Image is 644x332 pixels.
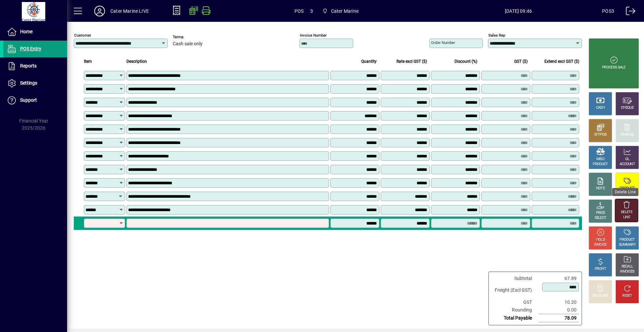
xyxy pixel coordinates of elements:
span: Item [84,58,92,65]
span: Cater Marine [320,5,361,17]
div: PRICE [596,210,605,216]
div: POS3 [602,6,614,16]
span: Settings [20,80,37,86]
span: 3 [310,6,313,16]
a: Reports [3,58,67,75]
div: ACCOUNT [620,162,635,167]
div: MISC [596,157,604,162]
td: 78.09 [539,314,579,322]
td: Rounding [491,306,539,314]
div: EFTPOS [594,132,607,137]
span: Support [20,97,37,103]
span: Reports [20,63,37,68]
div: CASH [596,105,605,110]
div: DELETE [621,210,632,215]
td: Subtotal [491,275,539,282]
span: POS Entry [20,46,41,51]
td: GST [491,298,539,306]
mat-label: Sales rep [488,33,505,38]
div: PROCESS SALE [602,65,626,70]
div: RESET [622,293,632,298]
div: GL [625,157,630,162]
mat-label: Order number [431,40,455,45]
div: SUMMARY [619,242,636,247]
td: Total Payable [491,314,539,322]
div: INVOICE [594,242,606,247]
mat-label: Customer [74,33,91,38]
span: Cater Marine [331,6,359,16]
div: INVOICES [620,269,634,274]
div: PRODUCT [620,186,635,191]
a: Logout [621,1,636,23]
td: 67.89 [539,275,579,282]
span: Extend excl GST ($) [544,58,579,65]
mat-label: Invoice number [300,33,327,38]
div: RECALL [622,264,633,269]
div: CHARGE [621,132,634,137]
td: 10.20 [539,298,579,306]
a: Settings [3,75,67,92]
span: [DATE] 09:46 [435,6,602,16]
div: NOTE [596,186,605,191]
a: Home [3,23,67,40]
span: Discount (%) [454,58,477,65]
span: Description [126,58,147,65]
div: LINE [623,215,630,220]
div: DISCOUNT [592,293,608,298]
td: Freight (Excl GST) [491,282,539,298]
span: Terms [173,35,213,39]
span: Home [20,29,33,34]
div: Cater Marine LIVE [110,6,149,16]
a: Support [3,92,67,109]
div: HOLD [596,237,605,242]
span: POS [294,6,304,16]
span: Rate excl GST ($) [396,58,427,65]
div: SELECT [595,216,606,221]
span: Cash sale only [173,41,203,47]
div: Delete Line [612,188,638,196]
button: Profile [89,5,110,17]
div: PROFIT [595,267,606,272]
td: 0.00 [539,306,579,314]
div: CHEQUE [621,105,634,110]
span: GST ($) [514,58,528,65]
div: PRODUCT [620,237,635,242]
div: PRODUCT [593,162,608,167]
span: Quantity [361,58,377,65]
